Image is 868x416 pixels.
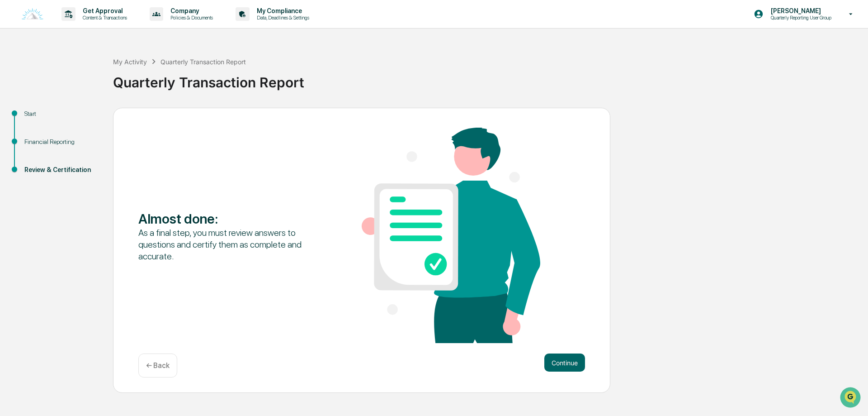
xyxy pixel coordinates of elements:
div: Start new chat [31,69,148,78]
div: 🗄️ [66,115,73,122]
div: 🔎 [9,132,16,139]
a: Powered byPylon [64,153,109,160]
span: Preclearance [18,114,58,123]
p: Company [163,7,217,14]
div: Start [24,109,99,119]
p: Get Approval [75,7,132,14]
p: ← Back [146,361,170,370]
p: [PERSON_NAME] [764,7,836,14]
p: Content & Transactions [75,14,132,21]
div: As a final step, you must review answers to questions and certify them as complete and accurate. [138,227,317,262]
div: Review & Certification [24,165,99,175]
div: 🖐️ [9,115,16,122]
span: Pylon [90,153,109,160]
span: Data Lookup [18,131,57,140]
p: My Compliance [250,7,314,14]
p: Data, Deadlines & Settings [250,14,314,21]
button: Continue [544,354,585,372]
div: Financial Reporting [24,137,99,147]
a: 🖐️Preclearance [5,110,62,127]
p: Quarterly Reporting User Group [764,14,836,21]
img: Almost done [362,128,540,343]
img: logo [22,8,43,20]
iframe: Open customer support [839,386,863,411]
a: 🗄️Attestations [62,110,116,127]
div: We're available if you need us! [31,78,114,86]
div: Almost done : [138,210,317,227]
div: Quarterly Transaction Report [160,58,246,66]
button: Start new chat [154,72,165,83]
p: Policies & Documents [163,14,217,21]
div: Quarterly Transaction Report [113,67,863,91]
p: How can we help? [9,19,165,33]
div: My Activity [113,58,147,66]
img: 1746055101610-c473b297-6a78-478c-a979-82029cc54cd1 [9,69,25,86]
a: 🔎Data Lookup [5,128,61,144]
span: Attestations [75,114,112,123]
